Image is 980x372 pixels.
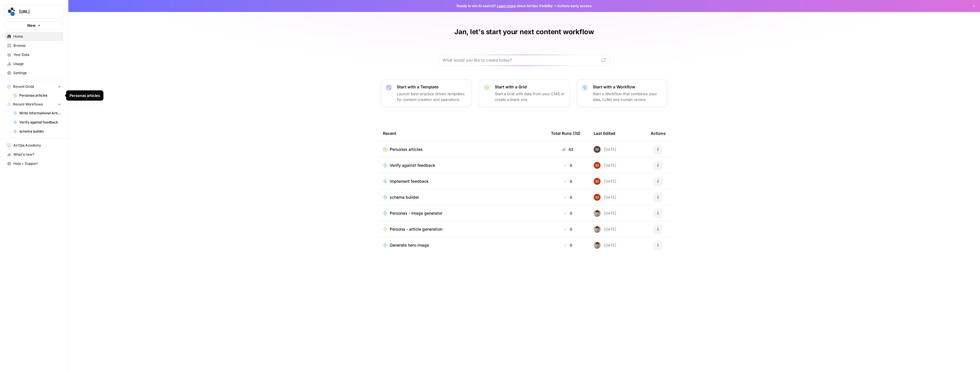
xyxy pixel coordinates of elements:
[383,178,542,184] a: Implement feedback
[397,91,467,102] p: Launch best-practice driven templates for content creation and operations
[5,68,64,78] a: Settings
[594,210,616,217] div: [DATE]
[13,70,61,76] span: Settings
[13,143,61,148] span: AirOps Academy
[397,84,467,90] p: Start with a Template
[577,79,668,107] button: Start with a WorkflowStart a Workflow that combines your data, LLMs and human review
[594,242,616,249] div: [DATE]
[442,57,599,63] input: What would you like to create today?
[390,147,423,152] span: Personas articles
[383,162,542,168] a: Verify against feedback
[383,210,542,216] a: Personas - Image generator
[594,194,601,201] img: vrw3c2i85bxreej33hwq2s6ci9t1
[13,43,61,48] span: Browse
[551,210,585,216] div: 0
[594,162,616,169] div: [DATE]
[551,178,585,184] div: 0
[457,3,553,9] span: Ready to win AI search? about AirOps Visibility
[594,146,601,153] img: me7fa68ukemc78uw3j6a3hsqd9nn
[11,127,64,136] a: schema builder
[390,242,429,248] span: Generate hero image
[454,27,594,36] h1: Jan, let's start your next content workflow
[5,59,64,68] a: Usage
[383,226,542,232] a: Persona - article generation
[5,100,64,109] button: Recent Workflows
[7,7,17,17] img: spot.ai Logo
[27,23,36,28] span: New
[551,147,585,152] div: 63
[383,242,542,248] a: Generate hero image
[390,194,419,200] span: schema builder
[13,84,34,89] span: Recent Grids
[5,41,64,50] a: Browse
[19,93,61,98] span: Personas articles
[5,150,64,159] button: What's new?
[594,226,616,233] div: [DATE]
[594,210,601,217] img: bpsmmg7ns9rlz03fz0nd196eddmi
[13,34,61,39] span: Home
[551,162,585,168] div: 0
[5,50,64,59] a: Your Data
[497,4,516,8] a: Learn more
[594,178,616,185] div: [DATE]
[479,79,570,107] button: Start with a GridStart a Grid with data from your CMS or create a blank one
[390,178,429,184] span: Implement feedback
[19,120,61,125] span: Verify against feedback
[594,226,601,233] img: bpsmmg7ns9rlz03fz0nd196eddmi
[551,125,580,141] div: Total Runs (7d)
[593,91,663,102] p: Start a Workflow that combines your data, LLMs and human review
[5,21,64,30] button: New
[5,150,63,159] div: What's new?
[594,146,616,153] div: [DATE]
[70,93,100,98] div: Personas articles
[13,61,61,66] span: Usage
[551,194,585,200] div: 0
[551,226,585,232] div: 0
[19,9,54,15] span: [URL]
[383,125,542,141] div: Recent
[5,32,64,41] a: Home
[11,91,64,100] a: Personas articles
[594,242,601,249] img: bpsmmg7ns9rlz03fz0nd196eddmi
[495,91,565,102] p: Start a Grid with data from your CMS or create a blank one
[390,162,435,168] span: Verify against feedback
[5,5,64,19] button: Workspace: spot.ai
[594,125,615,141] div: Last Edited
[11,118,64,127] a: Verify against feedback
[11,109,64,118] a: Write Informational Article Outline
[381,79,472,107] button: Start with a TemplateLaunch best-practice driven templates for content creation and operations
[5,82,64,91] button: Recent Grids
[19,111,61,116] span: Write Informational Article Outline
[594,194,616,201] div: [DATE]
[651,125,666,141] div: Actions
[5,159,64,168] button: Help + Support
[594,162,601,169] img: vrw3c2i85bxreej33hwq2s6ci9t1
[13,52,61,57] span: Your Data
[383,194,542,200] a: schema builder
[551,242,585,248] div: 0
[13,161,61,166] span: Help + Support
[383,147,542,152] a: Personas articles
[5,141,64,150] a: AirOps Academy
[594,178,601,185] img: vrw3c2i85bxreej33hwq2s6ci9t1
[390,210,442,216] span: Personas - Image generator
[495,84,565,90] p: Start with a Grid
[390,226,442,232] span: Persona - article generation
[13,102,43,107] span: Recent Workflows
[593,84,663,90] p: Start with a Workflow
[19,129,61,134] span: schema builder
[557,3,592,9] span: Actions early access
